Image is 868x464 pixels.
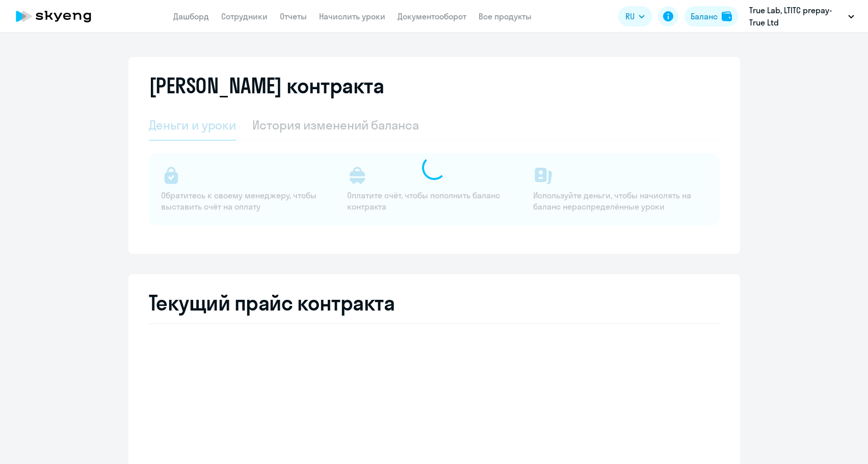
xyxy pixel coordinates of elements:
div: Баланс [691,10,718,22]
button: True Lab, LTITC prepay-True Ltd [744,4,859,29]
button: Балансbalance [685,6,738,27]
span: RU [625,10,635,22]
a: Отчеты [280,11,307,21]
a: Все продукты [479,11,532,21]
h2: [PERSON_NAME] контракта [149,73,384,98]
a: Документооборот [398,11,466,21]
img: balance [722,11,732,21]
a: Сотрудники [221,11,268,21]
button: RU [618,6,652,27]
p: True Lab, LTITC prepay-True Ltd [749,4,844,29]
a: Начислить уроки [319,11,385,21]
a: Дашборд [173,11,209,21]
h2: Текущий прайс контракта [149,291,720,315]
